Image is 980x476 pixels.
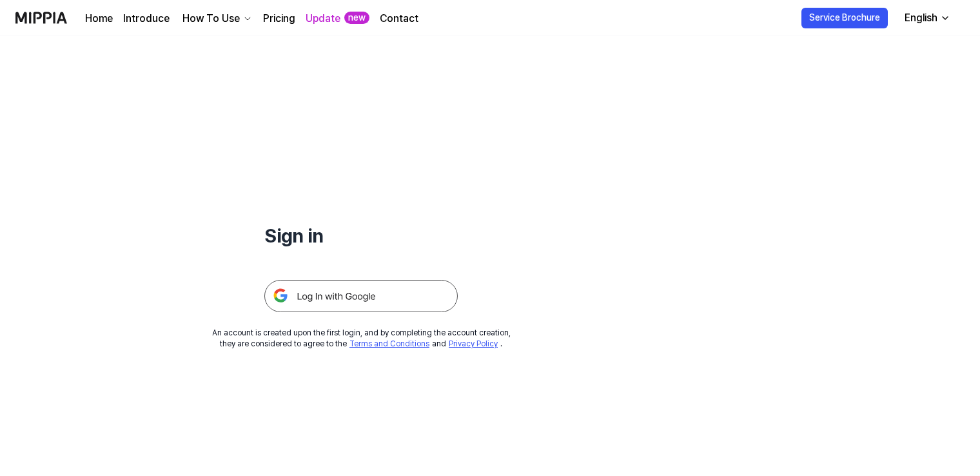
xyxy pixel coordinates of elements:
a: Introduce [123,11,170,26]
div: How To Use [180,11,242,26]
button: English [894,5,958,31]
button: Service Brochure [801,8,888,28]
div: new [344,12,369,25]
a: Contact [380,11,418,26]
a: Pricing [263,11,295,26]
a: Home [85,11,113,26]
a: Privacy Policy [449,339,498,348]
button: How To Use [180,11,253,26]
div: English [902,10,940,26]
img: 구글 로그인 버튼 [264,280,458,312]
a: Terms and Conditions [349,339,429,348]
a: Update [306,11,340,26]
h1: Sign in [264,222,458,249]
div: An account is created upon the first login, and by completing the account creation, they are cons... [212,328,511,350]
